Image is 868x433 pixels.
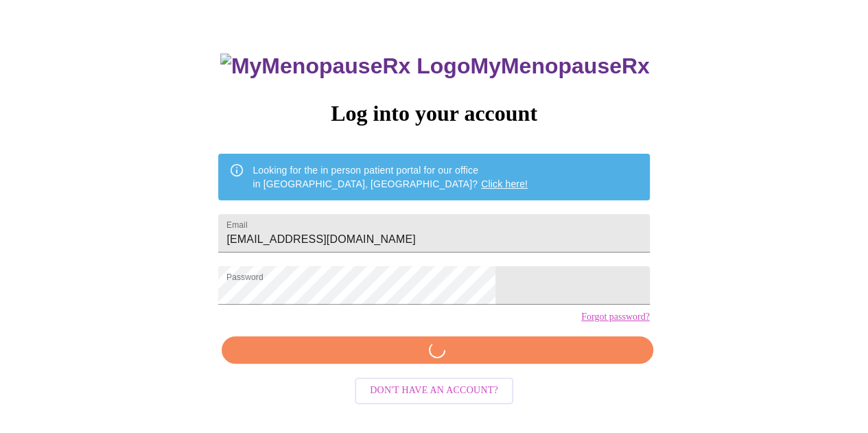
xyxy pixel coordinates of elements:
[481,178,528,189] a: Click here!
[581,312,650,323] a: Forgot password?
[355,377,513,404] button: Don't have an account?
[220,54,470,79] img: MyMenopauseRx Logo
[370,382,498,399] span: Don't have an account?
[218,101,649,126] h3: Log into your account
[253,158,528,196] div: Looking for the in person patient portal for our office in [GEOGRAPHIC_DATA], [GEOGRAPHIC_DATA]?
[351,384,517,395] a: Don't have an account?
[220,54,650,79] h3: MyMenopauseRx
